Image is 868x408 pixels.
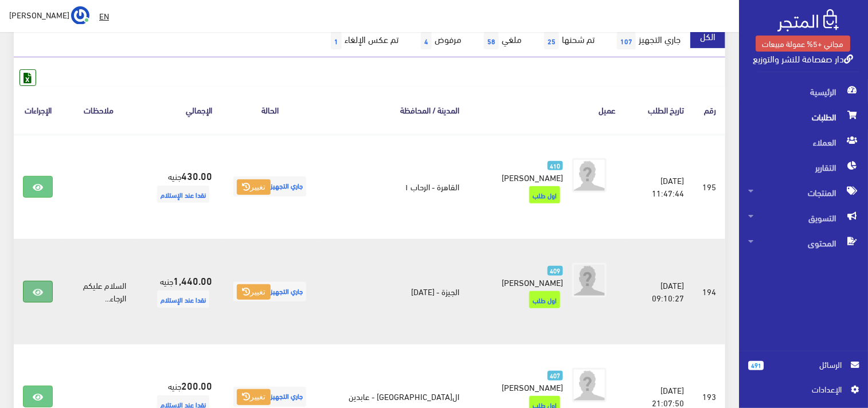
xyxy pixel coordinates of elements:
[99,9,109,23] u: EN
[693,86,725,134] th: رقم
[331,32,342,49] span: 1
[739,79,868,104] a: الرئيسية
[604,24,690,57] a: جاري التجهيز107
[233,282,306,302] span: جاري التجهيز
[135,134,221,240] td: جنيه
[237,284,271,300] button: تغيير
[548,371,563,380] span: 407
[9,7,69,22] span: [PERSON_NAME]
[318,86,468,134] th: المدينة / المحافظة
[777,9,839,32] img: .
[318,24,408,57] a: تم عكس الإلغاء1
[748,383,859,401] a: اﻹعدادات
[502,379,563,395] span: [PERSON_NAME]
[572,158,607,193] img: avatar.png
[548,266,563,276] span: 409
[135,239,221,344] td: جنيه
[572,263,607,297] img: avatar.png
[173,273,212,288] strong: 1,440.00
[748,230,859,256] span: المحتوى
[157,186,209,203] span: نقدا عند الإستلام
[739,230,868,256] a: المحتوى
[757,383,841,395] span: اﻹعدادات
[487,368,563,393] a: 407 [PERSON_NAME]
[318,239,468,344] td: الجيزة - [DATE]
[157,291,209,308] span: نقدا عند الإستلام
[693,239,725,344] td: 194
[95,6,114,26] a: EN
[748,155,859,180] span: التقارير
[739,180,868,205] a: المنتجات
[529,186,560,203] span: اول طلب
[531,24,604,57] a: تم شحنها25
[756,36,850,52] a: مجاني +5% عمولة مبيعات
[181,168,212,183] strong: 430.00
[14,329,57,373] iframe: Drift Widget Chat Controller
[408,24,471,57] a: مرفوض4
[237,179,271,195] button: تغيير
[748,79,859,104] span: الرئيسية
[625,86,693,134] th: تاريخ الطلب
[690,24,725,48] a: الكل
[502,169,563,185] span: [PERSON_NAME]
[748,205,859,230] span: التسويق
[484,32,499,49] span: 58
[62,239,135,344] td: السلام عليكم الرجاء...
[748,361,764,370] span: 491
[748,180,859,205] span: المنتجات
[625,134,693,240] td: [DATE] 11:47:44
[233,387,306,407] span: جاري التجهيز
[468,86,625,134] th: عميل
[14,86,62,134] th: الإجراءات
[502,274,563,290] span: [PERSON_NAME]
[544,32,559,49] span: 25
[233,176,306,197] span: جاري التجهيز
[487,158,563,183] a: 410 [PERSON_NAME]
[572,368,607,402] img: avatar.png
[617,32,636,49] span: 107
[471,24,531,57] a: ملغي58
[753,50,853,66] a: دار صفصافة للنشر والتوزيع
[487,263,563,288] a: 409 [PERSON_NAME]
[237,389,271,405] button: تغيير
[318,134,468,240] td: القاهرة - الرحاب ١
[421,32,432,49] span: 4
[71,6,89,25] img: ...
[9,6,89,24] a: ... [PERSON_NAME]
[739,155,868,180] a: التقارير
[625,239,693,344] td: [DATE] 09:10:27
[135,86,221,134] th: اﻹجمالي
[221,86,318,134] th: الحالة
[693,134,725,240] td: 195
[773,358,842,371] span: الرسائل
[748,104,859,130] span: الطلبات
[529,291,560,308] span: اول طلب
[748,130,859,155] span: العملاء
[739,130,868,155] a: العملاء
[748,358,859,383] a: 491 الرسائل
[181,378,212,393] strong: 200.00
[739,104,868,130] a: الطلبات
[548,161,563,171] span: 410
[62,86,135,134] th: ملاحظات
